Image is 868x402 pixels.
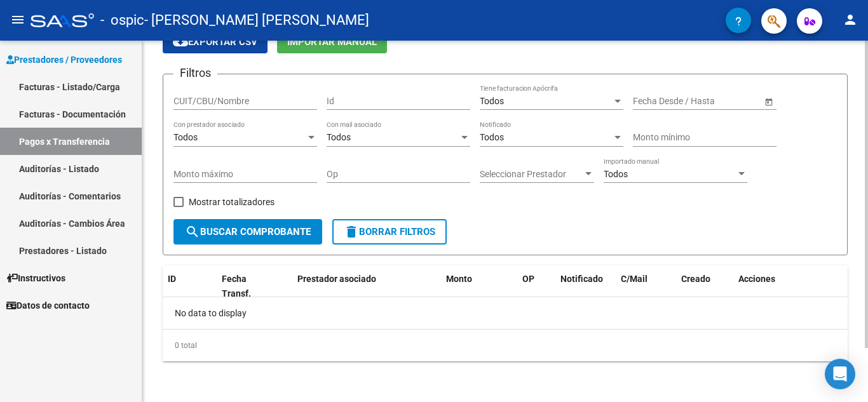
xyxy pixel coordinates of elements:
mat-icon: delete [344,224,359,239]
button: Importar Manual [277,30,387,53]
span: Exportar CSV [173,36,257,48]
span: Acciones [738,274,775,284]
mat-icon: person [843,12,858,27]
span: ID [168,274,176,284]
datatable-header-cell: C/Mail [616,265,676,307]
button: Borrar Filtros [332,219,447,245]
span: Prestadores / Proveedores [6,53,122,67]
mat-icon: cloud_download [173,34,188,49]
span: Todos [480,132,504,142]
span: Fecha Transf. [222,274,251,298]
span: Todos [173,132,198,142]
datatable-header-cell: Fecha Transf. [217,265,274,307]
datatable-header-cell: Acciones [733,265,848,307]
span: Mostrar totalizadores [189,194,275,210]
span: - ospic [100,6,144,34]
datatable-header-cell: Prestador asociado [292,265,441,307]
span: C/Mail [621,274,648,284]
mat-icon: menu [10,12,25,27]
span: Prestador asociado [297,274,376,284]
span: Monto [446,274,472,284]
datatable-header-cell: Notificado [555,265,616,307]
span: Buscar Comprobante [185,226,311,238]
h3: Filtros [173,64,217,82]
span: OP [522,274,534,284]
span: Datos de contacto [6,298,90,312]
span: Todos [327,132,351,142]
span: Todos [604,169,628,179]
span: Notificado [560,274,603,284]
input: Start date [633,96,672,107]
span: Seleccionar Prestador [480,169,583,180]
input: End date [683,96,745,107]
button: Exportar CSV [163,30,268,53]
div: 0 total [163,330,848,361]
span: Todos [480,96,504,106]
datatable-header-cell: OP [517,265,555,307]
button: Open calendar [762,95,775,108]
span: - [PERSON_NAME] [PERSON_NAME] [144,6,369,34]
span: Creado [681,274,710,284]
div: No data to display [163,297,848,329]
datatable-header-cell: ID [163,265,217,307]
div: Open Intercom Messenger [825,359,855,389]
button: Buscar Comprobante [173,219,322,245]
datatable-header-cell: Creado [676,265,733,307]
span: Importar Manual [287,36,377,48]
datatable-header-cell: Monto [441,265,517,307]
mat-icon: search [185,224,200,239]
span: Borrar Filtros [344,226,435,238]
span: Instructivos [6,271,65,285]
